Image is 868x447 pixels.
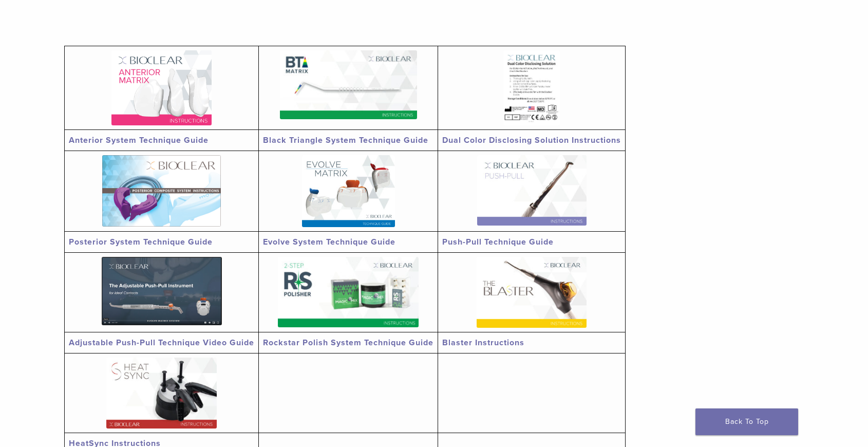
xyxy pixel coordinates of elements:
[69,237,213,247] a: Posterior System Technique Guide
[442,135,621,145] a: Dual Color Disclosing Solution Instructions
[263,237,395,247] a: Evolve System Technique Guide
[442,338,524,348] a: Blaster Instructions
[695,408,798,435] a: Back To Top
[263,135,428,145] a: Black Triangle System Technique Guide
[69,135,209,145] a: Anterior System Technique Guide
[69,338,254,348] a: Adjustable Push-Pull Technique Video Guide
[442,237,554,247] a: Push-Pull Technique Guide
[263,338,433,348] a: Rockstar Polish System Technique Guide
